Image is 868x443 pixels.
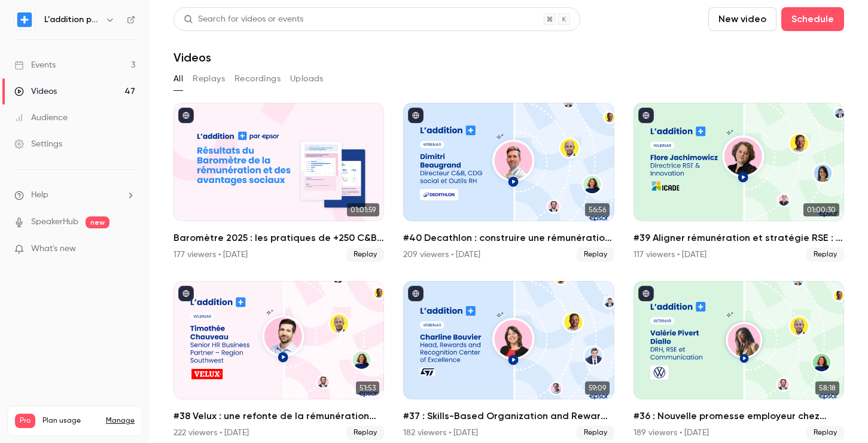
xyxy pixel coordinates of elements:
[577,248,614,262] span: Replay
[403,281,614,440] li: #37 : Skills-Based Organization and Rewards avec STMicroelectronics
[173,103,384,262] a: 01:01:59Baromètre 2025 : les pratiques de +250 C&B qui font la différence177 viewers • [DATE]Replay
[634,427,709,439] div: 189 viewers • [DATE]
[634,231,844,245] h2: #39 Aligner rémunération et stratégie RSE : le pari d'ICADE
[173,281,384,440] li: #38 Velux : une refonte de la rémunération pour plus de clarté et d’attractivité
[234,69,281,88] button: Recordings
[408,286,424,301] button: published
[356,381,379,395] span: 51:53
[15,10,34,29] img: L'addition par Epsor
[634,103,844,262] li: #39 Aligner rémunération et stratégie RSE : le pari d'ICADE
[408,108,424,123] button: published
[173,427,249,439] div: 222 viewers • [DATE]
[173,103,384,262] li: Baromètre 2025 : les pratiques de +250 C&B qui font la différence
[634,281,844,440] li: #36 : Nouvelle promesse employeur chez Volkswagen
[193,69,225,88] button: Replays
[42,416,99,426] span: Plan usage
[31,189,48,201] span: Help
[403,249,480,261] div: 209 viewers • [DATE]
[178,286,194,301] button: published
[585,203,610,216] span: 56:56
[173,7,844,436] section: Videos
[173,249,248,261] div: 177 viewers • [DATE]
[403,103,614,262] li: #40 Decathlon : construire une rémunération engagée et équitable
[14,189,135,201] li: help-dropdown-opener
[14,59,56,71] div: Events
[806,248,844,262] span: Replay
[173,50,211,65] h1: Videos
[781,7,844,31] button: Schedule
[106,416,135,426] a: Manage
[173,281,384,440] a: 51:53#38 Velux : une refonte de la rémunération pour plus de clarté et d’attractivité222 viewers ...
[173,231,384,245] h2: Baromètre 2025 : les pratiques de +250 C&B qui font la différence
[86,216,109,228] span: new
[346,426,384,440] span: Replay
[14,85,57,97] div: Videos
[403,103,614,262] a: 56:56#40 Decathlon : construire une rémunération engagée et équitable209 viewers • [DATE]Replay
[14,112,68,124] div: Audience
[577,426,614,440] span: Replay
[403,427,478,439] div: 182 viewers • [DATE]
[638,108,654,123] button: published
[403,281,614,440] a: 59:09#37 : Skills-Based Organization and Rewards avec STMicroelectronics182 viewers • [DATE]Replay
[634,103,844,262] a: 01:00:30#39 Aligner rémunération et stratégie RSE : le pari d'ICADE117 viewers • [DATE]Replay
[403,231,614,245] h2: #40 Decathlon : construire une rémunération engagée et équitable
[585,381,610,395] span: 59:09
[806,426,844,440] span: Replay
[44,14,100,26] h6: L'addition par Epsor
[31,243,76,255] span: What's new
[15,414,35,428] span: Pro
[178,108,194,123] button: published
[815,381,839,395] span: 58:18
[634,281,844,440] a: 58:18#36 : Nouvelle promesse employeur chez Volkswagen189 viewers • [DATE]Replay
[346,248,384,262] span: Replay
[173,69,183,88] button: All
[634,409,844,423] h2: #36 : Nouvelle promesse employeur chez Volkswagen
[708,7,776,31] button: New video
[31,216,78,228] a: SpeakerHub
[121,244,135,255] iframe: Noticeable Trigger
[14,138,62,150] div: Settings
[173,409,384,423] h2: #38 Velux : une refonte de la rémunération pour plus de clarté et d’attractivité
[290,69,324,88] button: Uploads
[347,203,379,216] span: 01:01:59
[803,203,839,216] span: 01:00:30
[638,286,654,301] button: published
[184,13,303,26] div: Search for videos or events
[403,409,614,423] h2: #37 : Skills-Based Organization and Rewards avec STMicroelectronics
[634,249,706,261] div: 117 viewers • [DATE]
